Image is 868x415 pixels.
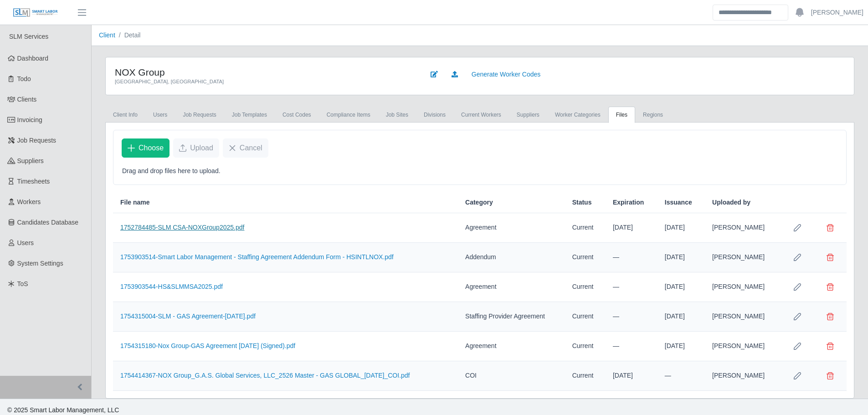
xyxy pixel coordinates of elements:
button: Delete file [821,248,839,266]
span: Clients [17,96,37,103]
td: [PERSON_NAME] [705,302,781,332]
span: Issuance [665,198,692,207]
li: Detail [115,31,141,40]
td: Addendum [458,243,565,272]
span: Job Requests [17,137,56,144]
a: cost codes [275,107,319,123]
span: Suppliers [17,157,44,164]
span: Todo [17,75,31,82]
button: Delete file [821,278,839,296]
td: Current [565,332,606,361]
td: [PERSON_NAME] [705,361,781,391]
td: [DATE] [606,213,657,243]
span: Candidates Database [17,219,79,226]
td: — [606,272,657,302]
p: Drag and drop files here to upload. [122,166,837,176]
td: [PERSON_NAME] [705,243,781,272]
span: File name [120,198,150,207]
button: Delete file [821,307,839,326]
span: Workers [17,198,41,205]
button: Row Edit [788,248,806,266]
span: Invoicing [17,116,42,123]
span: ToS [17,280,28,287]
button: Row Edit [788,278,806,296]
span: Upload [190,143,213,154]
span: SLM Services [9,33,48,40]
button: Delete file [821,219,839,237]
button: Upload [173,138,219,158]
span: Category [465,198,493,207]
span: Timesheets [17,178,50,185]
td: [DATE] [606,361,657,391]
td: Agreement [458,332,565,361]
td: Agreement [458,272,565,302]
button: Row Edit [788,219,806,237]
a: Compliance Items [319,107,378,123]
a: Job Requests [175,107,224,123]
td: Current [565,302,606,332]
td: Staffing Provider Agreement [458,302,565,332]
td: — [606,302,657,332]
td: [PERSON_NAME] [705,213,781,243]
a: 1754414367-NOX Group_G.A.S. Global Services, LLC_2526 Master - GAS GLOBAL_[DATE]_COI.pdf [120,372,410,379]
input: Search [713,5,788,20]
span: © 2025 Smart Labor Management, LLC [7,406,119,414]
a: Job Templates [224,107,275,123]
a: job sites [378,107,416,123]
a: 1754315180-Nox Group-GAS Agreement [DATE] (Signed).pdf [120,342,295,349]
button: Cancel [223,138,268,158]
span: Uploaded by [712,198,750,207]
span: Expiration [613,198,644,207]
td: [DATE] [657,272,705,302]
button: Choose [122,138,169,158]
a: Divisions [416,107,453,123]
span: Users [17,239,34,246]
td: Current [565,243,606,272]
span: System Settings [17,260,63,267]
a: Client [99,31,115,39]
td: [DATE] [657,302,705,332]
button: Row Edit [788,337,806,355]
td: Current [565,272,606,302]
span: Cancel [240,143,262,154]
td: [DATE] [657,332,705,361]
span: Dashboard [17,55,49,62]
a: [PERSON_NAME] [811,8,863,17]
button: Row Edit [788,367,806,385]
td: Current [565,361,606,391]
td: [DATE] [657,213,705,243]
a: Users [145,107,175,123]
td: [DATE] [657,243,705,272]
a: Generate Worker Codes [466,67,546,82]
img: SLM Logo [13,8,58,18]
td: Current [565,213,606,243]
a: 1752784485-SLM CSA-NOXGroup2025.pdf [120,224,244,231]
button: Row Edit [788,307,806,326]
a: Client Info [105,107,145,123]
a: Worker Categories [547,107,608,123]
a: Files [608,107,635,123]
td: — [657,361,705,391]
a: 1753903544-HS&SLMMSA2025.pdf [120,283,223,290]
a: 1753903514-Smart Labor Management - Staffing Agreement Addendum Form - HSINTLNOX.pdf [120,253,394,261]
span: Status [572,198,592,207]
td: [PERSON_NAME] [705,332,781,361]
a: Suppliers [509,107,547,123]
button: Delete file [821,337,839,355]
td: — [606,243,657,272]
td: COI [458,361,565,391]
a: 1754315004-SLM - GAS Agreement-[DATE].pdf [120,313,256,320]
div: [GEOGRAPHIC_DATA], [GEOGRAPHIC_DATA] [115,78,411,86]
h4: NOX Group [115,67,411,78]
td: Agreement [458,213,565,243]
td: [PERSON_NAME] [705,272,781,302]
a: Regions [635,107,671,123]
td: — [606,332,657,361]
a: Current Workers [453,107,509,123]
span: Choose [139,143,164,154]
button: Delete file [821,367,839,385]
